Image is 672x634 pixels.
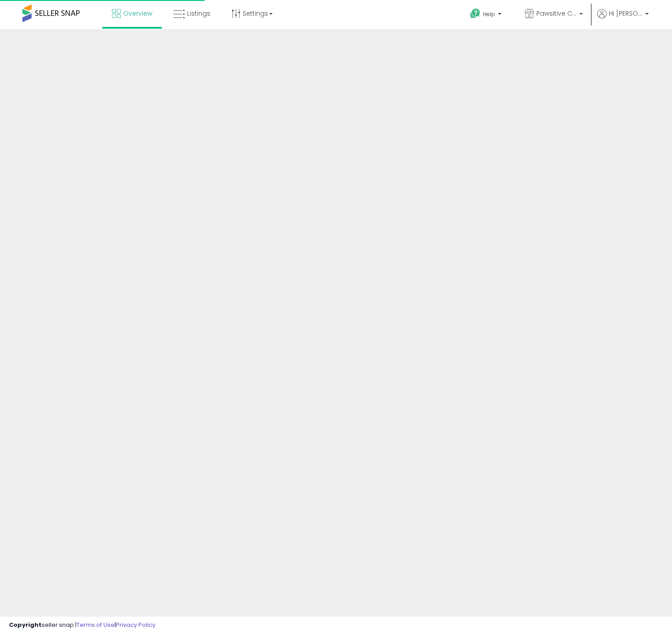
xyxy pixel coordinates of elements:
span: Hi [PERSON_NAME] [609,9,642,18]
a: Help [463,1,510,29]
span: Listings [187,9,210,18]
span: Pawsitive Catitude CA [536,9,577,18]
span: Help [483,10,495,18]
span: Overview [123,9,152,18]
i: Get Help [470,8,481,19]
a: Hi [PERSON_NAME] [597,9,649,29]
